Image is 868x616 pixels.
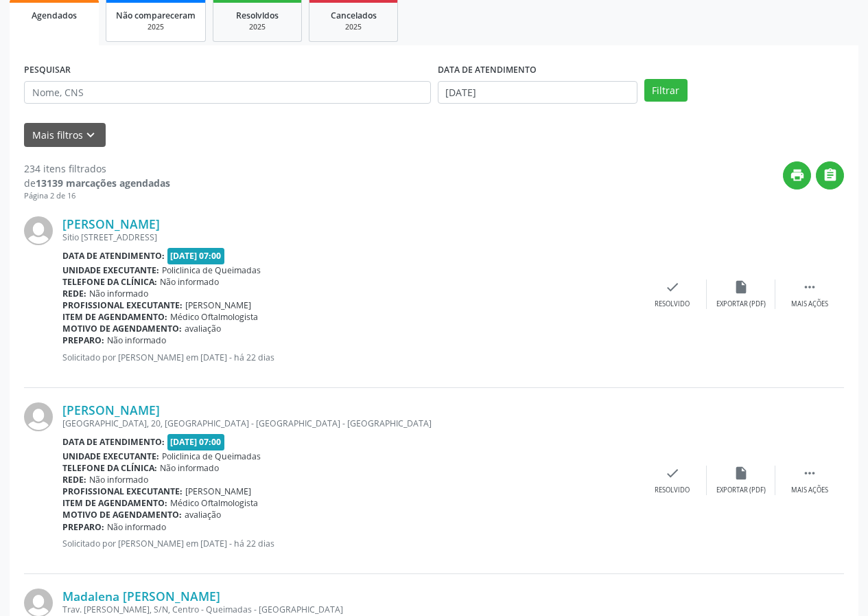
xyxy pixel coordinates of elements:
input: Selecione um intervalo [438,81,637,104]
b: Motivo de agendamento: [62,509,182,521]
div: Mais ações [791,486,828,495]
b: Unidade executante: [62,264,159,276]
span: Policlinica de Queimadas [162,264,261,276]
button: Filtrar [644,79,688,102]
div: Mais ações [791,299,828,309]
span: Não informado [89,288,148,299]
label: DATA DE ATENDIMENTO [438,60,537,81]
b: Motivo de agendamento: [62,323,182,334]
button: Mais filtroskeyboard_arrow_down [24,123,106,147]
div: Exportar (PDF) [716,486,766,495]
p: Solicitado por [PERSON_NAME] em [DATE] - há 22 dias [62,352,638,363]
div: 2025 [319,22,388,32]
span: [PERSON_NAME] [185,299,251,311]
span: Médico Oftalmologista [170,311,258,323]
span: Não informado [160,462,219,474]
i:  [802,280,817,295]
i: insert_drive_file [734,280,749,295]
span: [PERSON_NAME] [185,486,251,497]
input: Nome, CNS [24,81,431,104]
b: Preparo: [62,521,104,533]
img: img [24,216,53,245]
b: Rede: [62,474,86,486]
a: Madalena [PERSON_NAME] [62,589,220,604]
b: Item de agendamento: [62,311,167,323]
span: Não informado [160,276,219,288]
div: 2025 [223,22,292,32]
div: de [24,176,170,190]
div: [GEOGRAPHIC_DATA], 20, [GEOGRAPHIC_DATA] - [GEOGRAPHIC_DATA] - [GEOGRAPHIC_DATA] [62,418,638,429]
b: Profissional executante: [62,486,183,497]
span: [DATE] 07:00 [167,248,225,264]
span: Médico Oftalmologista [170,497,258,509]
span: Cancelados [331,10,377,21]
a: [PERSON_NAME] [62,216,160,231]
i:  [823,168,838,183]
i: print [790,168,805,183]
span: avaliação [185,509,221,521]
b: Profissional executante: [62,299,183,311]
div: Trav. [PERSON_NAME], S/N, Centro - Queimadas - [GEOGRAPHIC_DATA] [62,604,638,615]
span: Não informado [89,474,148,486]
div: 2025 [116,22,196,32]
i:  [802,466,817,481]
i: check [665,466,680,481]
div: Sitio [STREET_ADDRESS] [62,231,638,243]
i: keyboard_arrow_down [83,128,98,143]
span: Não informado [107,334,166,346]
span: Policlinica de Queimadas [162,450,261,462]
strong: 13139 marcações agendadas [36,176,170,190]
button: print [783,161,811,190]
div: Página 2 de 16 [24,190,170,202]
img: img [24,402,53,431]
b: Telefone da clínica: [62,462,157,474]
span: Resolvidos [236,10,279,21]
div: Exportar (PDF) [716,299,766,309]
label: PESQUISAR [24,60,71,81]
span: Agendados [32,10,77,21]
div: Resolvido [655,299,690,309]
b: Unidade executante: [62,450,159,462]
span: Não compareceram [116,10,196,21]
b: Data de atendimento: [62,436,165,448]
p: Solicitado por [PERSON_NAME] em [DATE] - há 22 dias [62,538,638,549]
b: Telefone da clínica: [62,276,157,288]
i: insert_drive_file [734,466,749,481]
div: 234 itens filtrados [24,161,170,176]
div: Resolvido [655,486,690,495]
b: Preparo: [62,334,104,346]
i: check [665,280,680,295]
span: avaliação [185,323,221,334]
button:  [816,161,844,190]
b: Item de agendamento: [62,497,167,509]
b: Data de atendimento: [62,250,165,262]
span: [DATE] 07:00 [167,434,225,450]
span: Não informado [107,521,166,533]
b: Rede: [62,288,86,299]
a: [PERSON_NAME] [62,402,160,418]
